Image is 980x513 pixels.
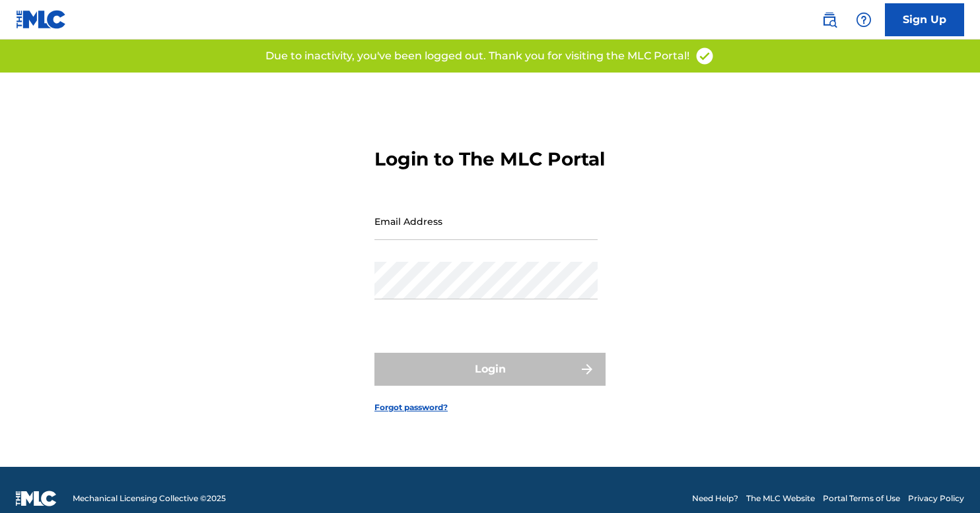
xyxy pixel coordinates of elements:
a: Portal Terms of Use [823,493,900,504]
a: Forgot password? [374,402,448,413]
img: access [695,46,715,66]
a: Privacy Policy [908,493,964,504]
img: help [856,12,872,28]
img: search [822,12,837,28]
a: The MLC Website [746,493,815,504]
a: Public Search [816,7,843,33]
img: logo [16,491,57,506]
div: Help [851,7,877,33]
h3: Login to The MLC Portal [374,148,605,171]
img: MLC Logo [16,10,67,29]
a: Sign Up [885,3,964,36]
p: Due to inactivity, you've been logged out. Thank you for visiting the MLC Portal! [265,48,689,64]
span: Mechanical Licensing Collective © 2025 [73,493,226,504]
a: Need Help? [692,493,738,504]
